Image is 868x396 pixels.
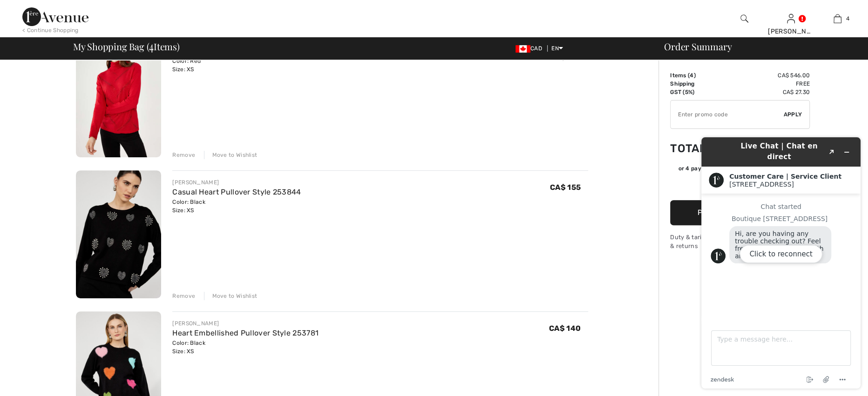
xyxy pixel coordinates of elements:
[740,13,748,24] img: search the website
[653,42,862,51] div: Order Summary
[670,80,720,88] td: Shipping
[73,42,180,51] span: My Shopping Bag ( Items)
[550,183,581,192] span: CA$ 155
[720,71,810,80] td: CA$ 546.00
[204,151,257,159] div: Move to Wishlist
[515,45,530,53] img: Canadian Dollar
[670,200,810,225] button: Proceed to Payment
[670,71,720,80] td: Items ( )
[172,198,301,215] div: Color: Black Size: XS
[172,151,195,159] div: Remove
[22,7,88,26] img: 1ère Avenue
[694,130,868,396] iframe: Find more information here
[550,53,581,62] s: CA$ 165
[814,13,860,24] a: 4
[20,7,40,15] span: Chat
[768,27,814,36] div: [PERSON_NAME]
[22,26,79,34] div: < Continue Shopping
[172,57,330,74] div: Color: Red Size: XS
[549,324,581,333] span: CA$ 140
[204,292,257,300] div: Move to Wishlist
[720,80,810,88] td: Free
[787,13,795,24] img: My Info
[76,29,161,157] img: High Neck Abstract Pullover Style 244653U
[172,178,301,187] div: [PERSON_NAME]
[784,110,802,119] span: Apply
[172,292,195,300] div: Remove
[670,164,810,176] div: or 4 payments ofCA$ 143.32withSezzle Click to learn more about Sezzle
[172,339,319,356] div: Color: Black Size: XS
[172,319,319,328] div: [PERSON_NAME]
[76,170,161,298] img: Casual Heart Pullover Style 253844
[690,72,693,79] span: 4
[670,233,810,250] div: Duty & tariff-free | Uninterrupted shipping & returns
[670,133,720,164] td: Total
[787,14,795,23] a: Sign In
[172,329,319,337] a: Heart Embellished Pullover Style 253781
[172,188,301,196] a: Casual Heart Pullover Style 253844
[678,164,810,173] div: or 4 payments of with
[670,176,810,197] iframe: PayPal-paypal
[515,45,546,52] span: CAD
[671,101,784,128] input: Promo code
[670,88,720,96] td: GST (5%)
[834,13,841,24] img: My Bag
[846,14,849,23] span: 4
[551,45,563,52] span: EN
[149,40,154,52] span: 4
[720,88,810,96] td: CA$ 27.30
